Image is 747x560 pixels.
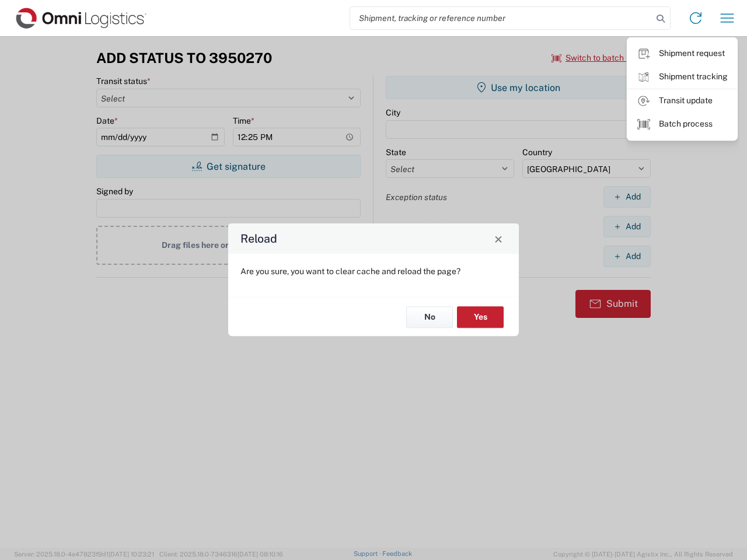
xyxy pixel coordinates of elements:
[490,230,507,247] button: Close
[627,42,737,65] a: Shipment request
[457,306,504,328] button: Yes
[627,89,737,113] a: Transit update
[627,65,737,89] a: Shipment tracking
[627,113,737,136] a: Batch process
[406,306,453,328] button: No
[240,266,507,276] p: Are you sure, you want to clear cache and reload the page?
[350,7,652,29] input: Shipment, tracking or reference number
[240,230,277,247] h4: Reload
